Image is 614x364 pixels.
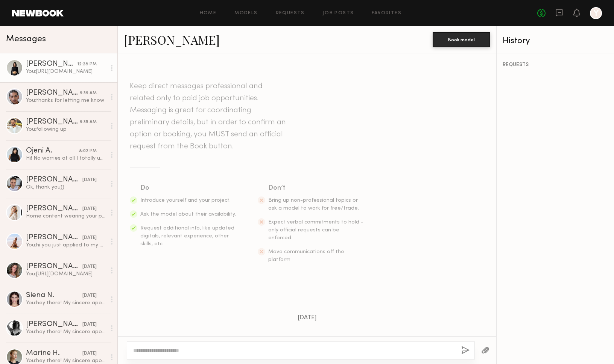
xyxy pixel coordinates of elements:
[26,350,82,357] div: Marine H.
[276,11,305,16] a: Requests
[268,220,363,240] span: Expect verbal commitments to hold - only official requests can be enforced.
[82,177,97,184] div: [DATE]
[124,32,220,48] a: [PERSON_NAME]
[234,11,257,16] a: Models
[82,205,97,213] div: [DATE]
[26,292,82,299] div: Siena N.
[590,7,602,19] a: Y
[140,183,237,193] div: Do
[82,263,97,270] div: [DATE]
[26,89,80,97] div: [PERSON_NAME]
[200,11,217,16] a: Home
[298,315,317,321] span: [DATE]
[26,184,106,191] div: Ok, thank you))
[82,350,97,357] div: [DATE]
[433,32,490,47] button: Book model
[140,198,231,203] span: Introduce yourself and your project.
[26,205,82,213] div: [PERSON_NAME]
[26,242,106,249] div: You: hi you just applied to my post once more
[26,97,106,104] div: You: thanks for letting me know
[130,80,288,153] header: Keep direct messages professional and related only to paid job opportunities. Messaging is great ...
[26,147,79,155] div: Ojeni A.
[82,321,97,328] div: [DATE]
[80,119,97,126] div: 9:35 AM
[433,36,490,42] a: Book model
[82,292,97,299] div: [DATE]
[82,234,97,242] div: [DATE]
[26,60,77,68] div: [PERSON_NAME]
[503,37,608,45] div: History
[26,126,106,133] div: You: following up
[26,299,106,307] div: You: hey there! My sincere apologies for my outrageously late response! Would you still like to w...
[26,213,106,220] div: Home content wearing your product UGC style
[26,118,80,126] div: [PERSON_NAME]
[77,61,97,68] div: 12:28 PM
[26,155,106,162] div: Hi! No worries at all I totally understand :) yes I’m still open to working together!
[26,176,82,184] div: [PERSON_NAME]
[26,321,82,328] div: [PERSON_NAME]
[323,11,354,16] a: Job Posts
[26,234,82,242] div: [PERSON_NAME]
[26,270,106,278] div: You: [URL][DOMAIN_NAME]
[268,198,359,211] span: Bring up non-professional topics or ask a model to work for free/trade.
[80,90,97,97] div: 9:39 AM
[79,148,97,155] div: 8:02 PM
[26,263,82,270] div: [PERSON_NAME]
[268,183,365,193] div: Don’t
[26,328,106,335] div: You: hey there! My sincere apologies for my outrageously late response! Would you still like to w...
[140,212,236,217] span: Ask the model about their availability.
[6,35,46,44] span: Messages
[372,11,401,16] a: Favorites
[268,249,344,262] span: Move communications off the platform.
[140,226,234,246] span: Request additional info, like updated digitals, relevant experience, other skills, etc.
[503,62,608,68] div: REQUESTS
[26,68,106,75] div: You: [URL][DOMAIN_NAME]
